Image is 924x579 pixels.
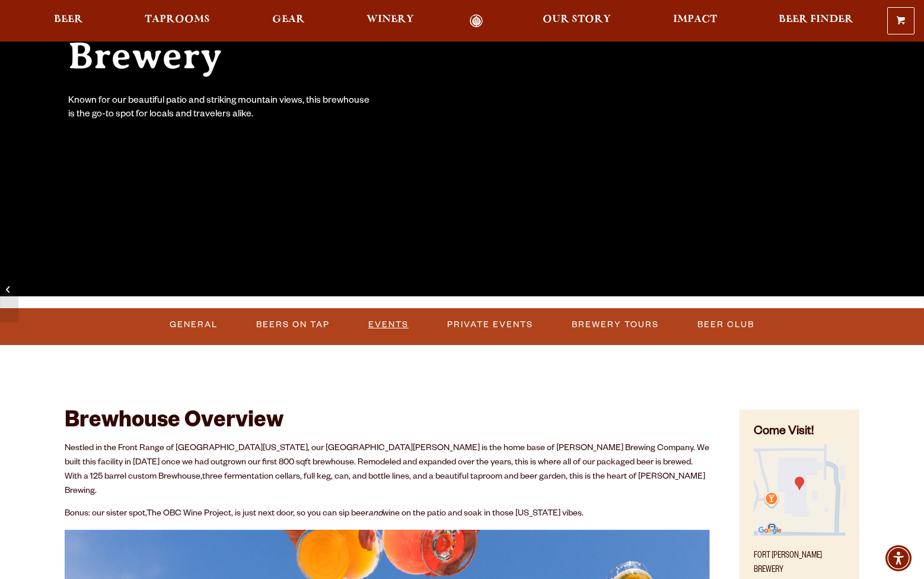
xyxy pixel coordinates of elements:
p: Nestled in the Front Range of [GEOGRAPHIC_DATA][US_STATE], our [GEOGRAPHIC_DATA][PERSON_NAME] is ... [65,442,710,499]
a: Winery [359,14,422,28]
a: General [165,311,222,338]
a: Beer Club [693,311,759,338]
span: three fermentation cellars, full keg, can, and bottle lines, and a beautiful taproom and beer gar... [65,473,705,496]
a: Find on Google Maps (opens in a new window) [754,530,845,539]
a: Beer [46,14,91,28]
span: Beer Finder [779,15,853,24]
span: Gear [272,15,305,24]
span: Impact [673,15,717,24]
a: Beers on Tap [251,311,334,338]
a: Gear [265,14,313,28]
span: Winery [367,15,414,24]
h2: Brewhouse Overview [65,410,710,436]
a: Impact [665,14,725,28]
a: Odell Home [454,14,498,28]
img: Small thumbnail of location on map [754,444,845,536]
a: Our Story [535,14,619,28]
span: Taprooms [145,15,210,24]
p: Bonus: our sister spot, , is just next door, so you can sip beer wine on the patio and soak in th... [65,507,710,521]
a: Private Events [442,311,538,338]
div: Known for our beautiful patio and striking mountain views, this brewhouse is the go-to spot for l... [68,95,372,122]
a: Taprooms [137,14,218,28]
em: and [368,510,383,519]
span: Our Story [543,15,611,24]
a: Beer Finder [771,14,861,28]
a: The OBC Wine Project [146,510,231,519]
h4: Come Visit! [754,424,845,441]
div: Accessibility Menu [885,545,912,571]
a: Events [364,311,413,338]
span: Beer [54,15,83,24]
a: Brewery Tours [567,311,664,338]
